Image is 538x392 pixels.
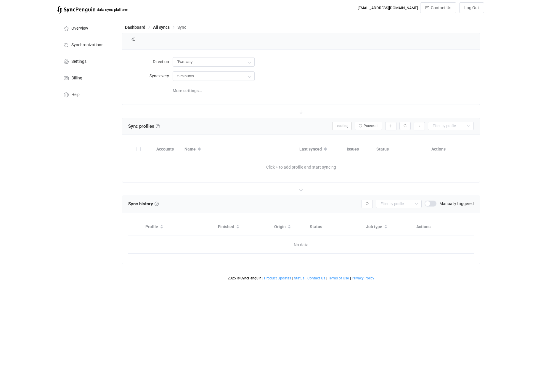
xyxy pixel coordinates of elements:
[350,276,351,280] span: |
[153,25,170,30] span: All syncs
[292,276,293,280] span: |
[352,276,374,280] span: Privacy Policy
[71,92,80,97] span: Help
[351,276,375,280] a: Privacy Policy
[358,6,418,10] div: [EMAIL_ADDRESS][DOMAIN_NAME]
[420,2,456,13] button: Contact Us
[264,276,291,280] span: Product Updates
[97,7,128,12] span: data sync platform
[57,53,116,69] a: Settings
[328,276,349,280] a: Terms of Use
[307,276,325,280] a: Contact Us
[71,59,86,64] span: Settings
[326,276,327,280] span: |
[125,25,145,30] span: Dashboard
[71,76,82,81] span: Billing
[459,2,484,13] button: Log Out
[57,36,116,53] a: Synchronizations
[71,43,103,47] span: Synchronizations
[57,20,116,36] a: Overview
[228,276,261,280] span: 2025 © SyncPenguin
[307,276,325,280] span: Contact Us
[125,25,186,29] div: Breadcrumb
[177,25,186,30] span: Sync
[262,276,263,280] span: |
[431,5,451,10] span: Contact Us
[306,276,306,280] span: |
[95,5,97,14] span: |
[464,5,479,10] span: Log Out
[264,276,291,280] a: Product Updates
[57,6,95,14] img: syncpenguin.svg
[57,69,116,86] a: Billing
[294,276,305,280] a: Status
[71,26,88,31] span: Overview
[57,5,128,14] a: |data sync platform
[57,86,116,103] a: Help
[328,276,349,280] span: Terms of Use
[294,276,304,280] span: Status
